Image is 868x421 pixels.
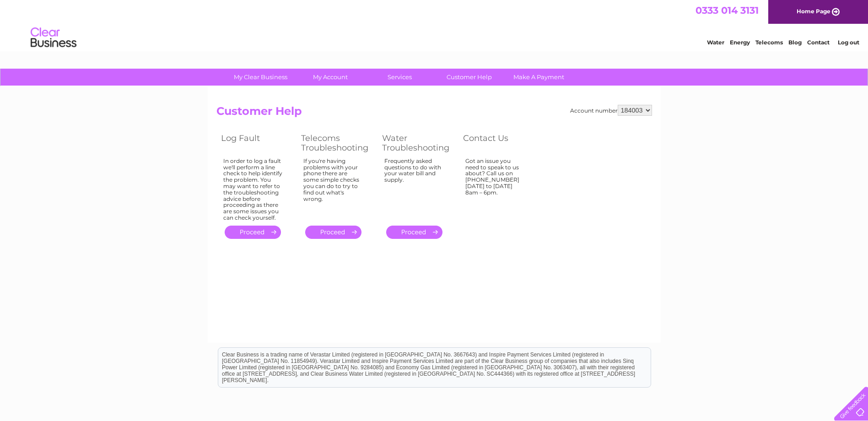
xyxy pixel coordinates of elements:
a: Customer Help [431,69,507,86]
a: . [305,226,361,239]
a: My Account [292,69,368,86]
div: Frequently asked questions to do with your water bill and supply. [384,158,445,217]
a: Telecoms [755,39,783,46]
th: Contact Us [458,131,539,155]
a: Log out [838,39,859,46]
a: Energy [730,39,750,46]
a: Water [707,39,724,46]
img: logo.png [30,24,77,52]
div: Clear Business is a trading name of Verastar Limited (registered in [GEOGRAPHIC_DATA] No. 3667643... [218,5,651,44]
a: . [386,226,442,239]
div: Got an issue you need to speak to us about? Call us on [PHONE_NUMBER] [DATE] to [DATE] 8am – 6pm. [465,158,525,217]
a: Services [362,69,437,86]
a: Blog [788,39,802,46]
div: In order to log a fault we'll perform a line check to help identify the problem. You may want to ... [223,158,283,221]
a: Contact [807,39,830,46]
div: If you're having problems with your phone there are some simple checks you can do to try to find ... [303,158,364,217]
th: Water Troubleshooting [377,131,458,155]
div: Account number [570,105,652,116]
a: Make A Payment [501,69,577,86]
a: My Clear Business [223,69,298,86]
th: Telecoms Troubleshooting [297,131,377,155]
h2: Customer Help [216,105,652,122]
a: 0333 014 3131 [695,5,759,16]
th: Log Fault [216,131,297,155]
a: . [225,226,281,239]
